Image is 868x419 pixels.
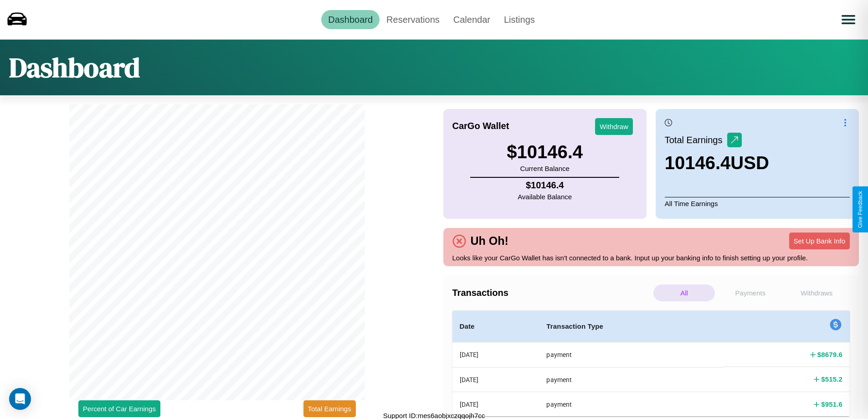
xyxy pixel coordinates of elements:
div: Open Intercom Messenger [9,388,31,410]
h4: $ 10146.4 [518,180,572,191]
th: payment [539,392,724,416]
p: Current Balance [507,162,583,175]
a: Reservations [380,10,447,29]
th: payment [539,342,724,367]
button: Percent of Car Earnings [78,400,160,417]
h4: Transaction Type [546,321,716,332]
p: Withdraws [786,285,847,301]
h3: 10146.4 USD [665,153,769,173]
h4: Date [460,321,532,332]
div: Give Feedback [857,191,863,228]
th: [DATE] [452,342,539,367]
button: Total Earnings [303,400,356,417]
th: [DATE] [452,392,539,416]
a: Calendar [447,10,497,29]
h3: $ 10146.4 [507,142,583,162]
p: All [653,285,715,301]
th: payment [539,367,724,392]
p: Payments [719,285,781,301]
h4: $ 515.2 [821,374,842,384]
th: [DATE] [452,367,539,392]
h4: Uh Oh! [466,234,513,248]
h1: Dashboard [9,49,140,86]
p: Looks like your CarGo Wallet has isn't connected to a bank. Input up your banking info to finish ... [452,252,850,264]
p: Total Earnings [665,132,727,148]
table: simple table [452,310,850,416]
button: Withdraw [595,118,633,135]
a: Dashboard [321,10,380,29]
h4: $ 951.6 [821,399,842,409]
button: Open menu [836,7,861,32]
a: Listings [497,10,542,29]
h4: Transactions [452,288,651,298]
p: Available Balance [518,191,572,203]
h4: $ 8679.6 [817,350,842,359]
button: Set Up Bank Info [789,233,850,249]
p: All Time Earnings [665,197,850,210]
h4: CarGo Wallet [452,121,509,131]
